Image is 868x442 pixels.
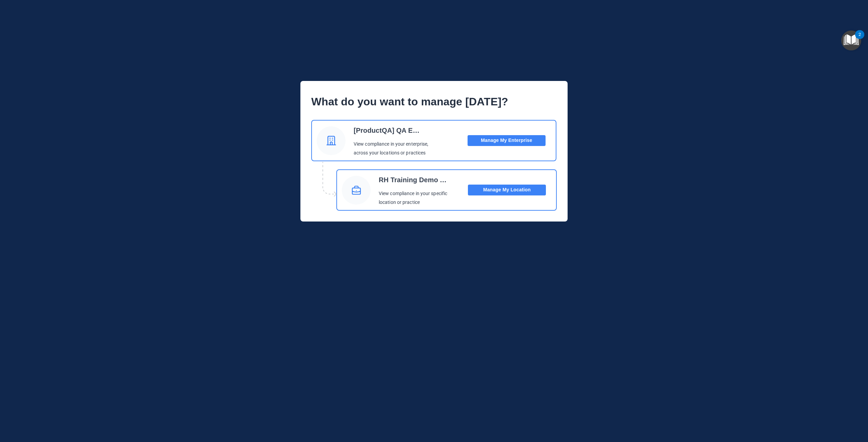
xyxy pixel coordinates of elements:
[841,30,861,50] button: Open Resource Center, 2 new notifications
[354,124,423,137] p: [ProductQA] QA Ent_30_Mar
[859,35,861,43] div: 2
[311,92,557,112] p: What do you want to manage [DATE]?
[379,189,448,198] p: View compliance in your specific
[379,198,448,207] p: location or practice
[468,185,546,195] button: Manage My Location
[379,173,448,187] p: RH Training Demo Account
[468,135,546,146] button: Manage My Enterprise
[354,149,429,157] p: across your locations or practices
[354,140,429,149] p: View compliance in your enterprise,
